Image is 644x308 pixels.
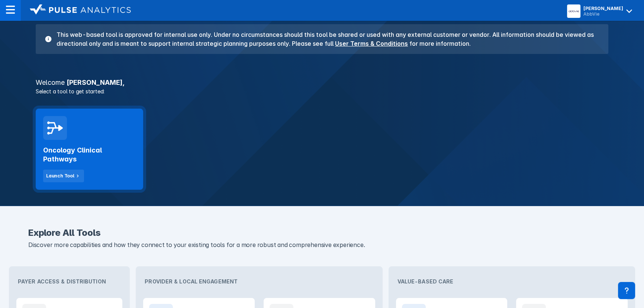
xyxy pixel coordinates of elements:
h3: This web-based tool is approved for internal use only. Under no circumstances should this tool be... [52,30,599,48]
div: Value-Based Care [392,269,632,293]
span: Welcome [36,78,65,86]
div: Launch Tool [46,173,74,179]
h2: Oncology Clinical Pathways [43,146,136,164]
h2: Explore All Tools [28,228,616,237]
div: AbbVie [583,11,623,17]
div: [PERSON_NAME] [583,6,623,11]
button: Launch Tool [43,170,84,182]
div: Contact Support [618,282,635,299]
div: Payer Access & Distribution [12,269,127,293]
img: menu button [569,6,579,16]
h3: [PERSON_NAME] , [31,79,613,86]
img: menu--horizontal.svg [6,5,15,14]
p: Discover more capabilities and how they connect to your existing tools for a more robust and comp... [28,240,616,250]
a: logo [21,4,131,16]
div: Provider & Local Engagement [139,269,379,293]
a: User Terms & Conditions [335,40,408,47]
p: Select a tool to get started: [31,87,613,95]
img: logo [30,4,131,15]
a: Oncology Clinical PathwaysLaunch Tool [36,109,143,190]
